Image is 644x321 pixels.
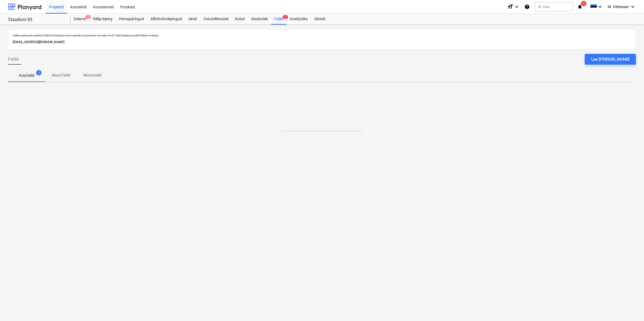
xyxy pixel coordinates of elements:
[85,15,91,19] span: 7
[19,73,34,78] p: Kulufailid
[13,34,631,37] p: Sellele aadressile saadetud failid töödeldakse automaatselt ning tehakse viirusekontroll. Failid ...
[200,14,232,25] a: Ostutellimused
[83,72,101,78] p: Mustandid
[271,14,286,25] a: Failid1
[232,14,248,25] a: Kulud
[71,14,89,25] div: Eelarve
[52,72,70,78] p: Muud failid
[185,14,200,25] a: Aktid
[283,15,288,19] span: 1
[8,17,64,23] div: Staadioni 83
[71,14,89,25] a: Eelarve7
[248,14,271,25] a: Sissetulek
[585,54,636,65] button: Lae [PERSON_NAME]
[13,39,631,45] p: [EMAIL_ADDRESS][DOMAIN_NAME]
[147,14,185,25] a: Alltöövõtulepingud
[36,70,41,75] span: 1
[591,56,629,63] div: Lae [PERSON_NAME]
[286,14,311,25] a: Analüütika
[89,14,116,25] a: Tellija leping
[116,14,147,25] a: Hinnapäringud
[8,56,19,62] span: Failid
[311,14,328,25] a: Sätted
[271,14,286,25] div: Failid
